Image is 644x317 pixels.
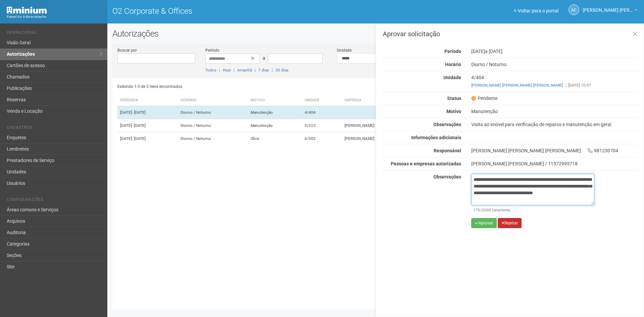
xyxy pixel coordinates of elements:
div: Diurno / Noturno [466,61,644,67]
th: Período [117,95,178,106]
div: [DATE] [466,48,644,54]
span: a [263,55,265,61]
strong: Observações [433,122,461,127]
td: 4/404 [302,106,342,119]
td: 5/223 [302,119,342,132]
th: Empresa [342,95,473,106]
a: Voltar para o portal [514,8,558,13]
div: Painel do Administrador [7,14,102,20]
label: Período [205,47,219,53]
span: Ana Carla de Carvalho Silva [583,1,633,13]
img: Minium [7,7,47,14]
th: Motivo [248,95,302,106]
div: Manutenção [466,108,644,114]
td: [DATE] [117,132,178,145]
strong: Horário [445,62,461,67]
strong: Observações [433,174,461,179]
a: Todos [205,68,216,72]
strong: Período [444,49,461,54]
td: [PERSON_NAME] Psicóloga Clínica [342,119,473,132]
div: 4/404 [466,74,644,88]
label: Unidade [337,47,352,53]
li: Operacional [7,30,102,37]
a: Hoje [223,68,231,72]
div: [PERSON_NAME] [PERSON_NAME] [PERSON_NAME] 981230704 [466,148,644,154]
strong: Unidade [443,75,461,80]
h2: Autorizações [112,29,639,39]
th: Horário [178,95,248,106]
td: 6/302 [302,132,342,145]
li: Configurações [7,197,102,204]
td: Obra [248,132,302,145]
td: [DATE] [117,106,178,119]
td: [DATE] [117,119,178,132]
span: | [219,68,220,72]
strong: Responsável [434,148,461,153]
span: | [233,68,234,72]
h1: O2 Corporate & Offices [112,7,371,15]
a: Amanhã [237,68,252,72]
strong: Informações adicionais [411,135,461,140]
strong: Motivo [446,109,461,114]
td: Diurno / Noturno [178,106,248,119]
span: - [DATE] [132,110,146,115]
span: Pendente [471,95,497,101]
td: Manutenção [248,106,302,119]
div: Exibindo 1-3 de 3 itens encontrados [117,82,374,92]
a: [PERSON_NAME] [PERSON_NAME] [PERSON_NAME] [471,83,563,88]
li: Cadastros [7,125,102,132]
th: Unidade [302,95,342,106]
td: Manutenção [248,119,302,132]
button: Rejeitar [498,218,522,228]
td: Diurno / Noturno [178,132,248,145]
a: 30 dias [275,68,288,72]
h3: Aprovar solicitação [383,31,639,37]
a: Fechar [628,27,642,42]
label: Buscar por [117,47,137,53]
span: | [566,83,567,88]
span: 175 [473,208,480,212]
strong: Status [447,96,461,101]
td: Diurno / Noturno [178,119,248,132]
div: [DATE] 10:07 [471,82,639,88]
span: - [DATE] [132,123,146,128]
span: | [272,68,273,72]
span: | [255,68,256,72]
strong: Pessoas e empresas autorizadas [391,161,461,166]
div: Visita ao imóvel para verificação de reparos e manutenção em geral. [466,121,644,127]
a: 7 dias [258,68,269,72]
button: Aprovar [471,218,497,228]
div: /2000 caracteres [473,207,593,213]
span: a [DATE] [485,49,502,54]
td: [PERSON_NAME] ADVOGADOS [342,132,473,145]
span: - [DATE] [132,136,146,141]
a: AC [569,4,579,15]
div: [PERSON_NAME] [PERSON_NAME] / 11572995718 [471,161,639,167]
a: [PERSON_NAME] [PERSON_NAME] [583,8,637,14]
